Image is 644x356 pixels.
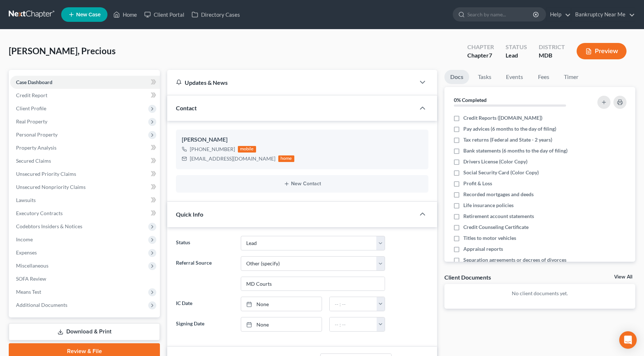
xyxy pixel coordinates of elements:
[444,273,491,281] div: Client Documents
[330,317,377,331] input: -- : --
[463,202,514,209] span: Life insurance policies
[182,135,423,144] div: [PERSON_NAME]
[241,297,322,311] a: None
[10,194,160,207] a: Lawsuits
[577,43,627,59] button: Preview
[172,256,237,291] label: Referral Source
[16,184,86,190] span: Unsecured Nonpriority Claims
[463,191,534,198] span: Recorded mortgages and deeds
[10,141,160,154] a: Property Analysis
[489,52,492,59] span: 7
[572,8,635,21] a: Bankruptcy Near Me
[463,234,516,242] span: Titles to motor vehicles
[10,167,160,181] a: Unsecured Priority Claims
[16,171,76,177] span: Unsecured Priority Claims
[16,289,41,295] span: Means Test
[539,43,565,51] div: District
[16,92,47,98] span: Credit Report
[463,245,503,253] span: Appraisal reports
[16,236,33,242] span: Income
[16,262,48,269] span: Miscellaneous
[500,70,529,84] a: Events
[182,181,423,187] button: New Contact
[16,223,82,229] span: Codebtors Insiders & Notices
[463,147,568,154] span: Bank statements (6 months to the day of filing)
[190,146,235,153] div: [PHONE_NUMBER]
[16,302,67,308] span: Additional Documents
[141,8,188,21] a: Client Portal
[10,154,160,167] a: Secured Claims
[188,8,244,21] a: Directory Cases
[467,8,534,21] input: Search by name...
[16,105,46,111] span: Client Profile
[444,70,469,84] a: Docs
[532,70,555,84] a: Fees
[463,158,527,165] span: Drivers License (Color Copy)
[278,155,294,162] div: home
[16,145,56,151] span: Property Analysis
[16,210,63,216] span: Executory Contracts
[619,331,637,349] div: Open Intercom Messenger
[463,169,539,176] span: Social Security Card (Color Copy)
[190,155,275,162] div: [EMAIL_ADDRESS][DOMAIN_NAME]
[467,43,494,51] div: Chapter
[176,104,197,111] span: Contact
[506,43,527,51] div: Status
[330,297,377,311] input: -- : --
[463,213,534,220] span: Retirement account statements
[16,118,47,124] span: Real Property
[450,290,629,297] p: No client documents yet.
[472,70,497,84] a: Tasks
[110,8,141,21] a: Home
[76,12,101,17] span: New Case
[546,8,571,21] a: Help
[506,51,527,60] div: Lead
[238,146,256,153] div: mobile
[558,70,584,84] a: Timer
[176,211,203,218] span: Quick Info
[463,136,552,143] span: Tax returns (Federal and State - 2 years)
[172,236,237,250] label: Status
[467,51,494,60] div: Chapter
[241,317,322,331] a: None
[10,181,160,194] a: Unsecured Nonpriority Claims
[10,272,160,285] a: SOFA Review
[9,323,160,340] a: Download & Print
[172,317,237,332] label: Signing Date
[9,46,115,56] span: [PERSON_NAME], Precious
[463,125,556,132] span: Pay advices (6 months to the day of filing)
[16,158,51,164] span: Secured Claims
[463,114,542,122] span: Credit Reports ([DOMAIN_NAME])
[454,97,487,103] strong: 0% Completed
[463,256,566,264] span: Separation agreements or decrees of divorces
[10,207,160,220] a: Executory Contracts
[16,276,46,282] span: SOFA Review
[16,249,37,256] span: Expenses
[176,79,407,86] div: Updates & News
[463,224,529,231] span: Credit Counseling Certificate
[16,197,36,203] span: Lawsuits
[10,76,160,89] a: Case Dashboard
[539,51,565,60] div: MDB
[614,274,632,280] a: View All
[16,131,58,138] span: Personal Property
[10,89,160,102] a: Credit Report
[16,79,52,85] span: Case Dashboard
[241,277,385,291] input: Other Referral Source
[172,297,237,311] label: IC Date
[463,180,492,187] span: Profit & Loss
